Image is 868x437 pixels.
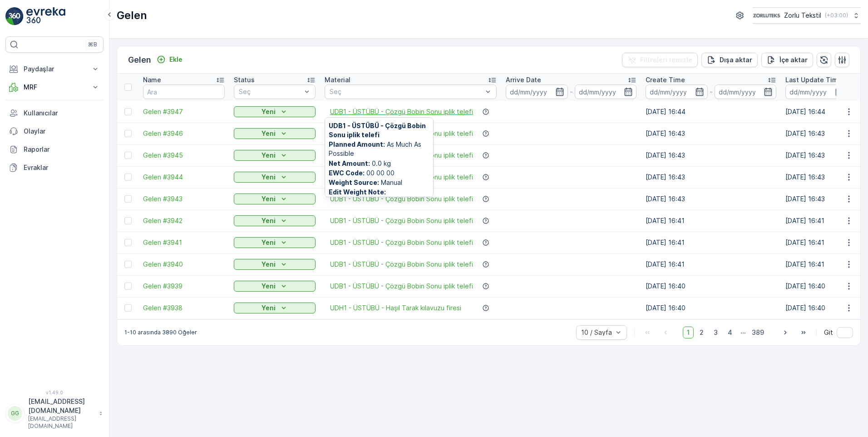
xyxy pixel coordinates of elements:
p: Raporlar [24,145,100,154]
input: dd/mm/yyyy [575,84,637,99]
span: Gelen #3945 [143,151,225,160]
b: Weight Source : [329,179,379,186]
p: Yeni [261,238,276,247]
button: İçe aktar [761,53,813,67]
p: MRF [24,83,85,92]
span: 389 [748,327,768,338]
a: Gelen #3947 [143,107,225,116]
td: [DATE] 16:41 [641,210,781,232]
td: [DATE] 16:41 [641,232,781,253]
img: 6-1-9-3_wQBzyll.png [753,10,780,20]
p: ( +03:00 ) [825,12,848,19]
span: Git [824,328,833,337]
span: 1 [683,327,694,338]
span: v 1.49.0 [5,390,104,395]
a: Gelen #3943 [143,194,225,204]
span: Gelen #3942 [143,216,225,225]
a: Gelen #3940 [143,260,225,269]
p: [EMAIL_ADDRESS][DOMAIN_NAME] [28,415,94,430]
a: Gelen #3944 [143,173,225,182]
div: Toggle Row Selected [124,239,132,246]
td: [DATE] 16:41 [641,253,781,275]
a: Gelen #3941 [143,238,225,247]
input: dd/mm/yyyy [715,84,777,99]
div: Toggle Row Selected [124,130,132,137]
td: [DATE] 16:43 [641,188,781,210]
span: UDB1 - ÜSTÜBÜ - Çözgü Bobin Sonu iplik telefi [330,107,473,116]
div: Toggle Row Selected [124,174,132,181]
p: Seç [239,87,301,96]
p: Create Time [646,75,685,84]
td: [DATE] 16:43 [641,166,781,188]
p: Status [234,75,255,84]
p: İçe aktar [779,55,808,65]
p: Gelen [117,8,147,23]
button: Ekle [153,54,186,65]
a: Evraklar [5,159,104,177]
div: GG [8,406,22,421]
span: UDH1 - ÜSTÜBÜ - Haşıl Tarak kılavuzu firesi [330,303,461,313]
span: UDB1 - ÜSTÜBÜ - Çözgü Bobin Sonu iplik telefi [329,121,429,139]
button: Yeni [234,106,316,117]
p: Yeni [261,303,276,313]
td: [DATE] 16:44 [641,101,781,123]
p: Paydaşlar [24,65,85,74]
p: Evraklar [24,163,100,172]
p: Yeni [261,260,276,269]
button: Yeni [234,303,316,313]
a: Kullanıcılar [5,104,104,122]
p: Name [143,75,161,84]
div: Toggle Row Selected [124,283,132,290]
p: Material [325,75,350,84]
span: Manual [329,178,429,187]
button: Yeni [234,215,316,226]
p: Yeni [261,107,276,116]
a: Gelen #3939 [143,282,225,291]
button: GG[EMAIL_ADDRESS][DOMAIN_NAME][EMAIL_ADDRESS][DOMAIN_NAME] [5,397,104,430]
b: Net Amount : [329,159,370,167]
a: Gelen #3946 [143,129,225,138]
span: Gelen #3938 [143,303,225,313]
p: Arrive Date [506,75,541,84]
button: Dışa aktar [701,53,758,67]
a: Olaylar [5,122,104,140]
div: Toggle Row Selected [124,152,132,159]
button: Yeni [234,259,316,270]
span: 00 00 00 [329,169,429,178]
button: Zorlu Tekstil(+03:00) [753,7,861,24]
span: 2 [695,327,708,338]
button: Yeni [234,194,316,204]
input: Ara [143,84,225,99]
td: [DATE] 16:40 [641,275,781,297]
p: Yeni [261,194,276,204]
a: UDB1 - ÜSTÜBÜ - Çözgü Bobin Sonu iplik telefi [330,194,473,204]
p: Yeni [261,129,276,138]
span: UDB1 - ÜSTÜBÜ - Çözgü Bobin Sonu iplik telefi [330,238,473,247]
p: Last Update Time [785,75,842,84]
a: UDB1 - ÜSTÜBÜ - Çözgü Bobin Sonu iplik telefi [330,260,473,269]
p: 1-10 arasında 3890 Öğeler [124,329,197,336]
button: Yeni [234,281,316,292]
div: Toggle Row Selected [124,304,132,312]
input: dd/mm/yyyy [785,84,848,99]
p: ⌘B [88,41,97,48]
button: Yeni [234,237,316,248]
p: Olaylar [24,127,100,136]
p: Ekle [169,55,182,64]
b: Edit Weight Note : [329,188,386,196]
span: 0.0 kg [329,159,429,168]
p: Dışa aktar [720,55,752,65]
input: dd/mm/yyyy [646,84,708,99]
p: Kullanıcılar [24,109,100,118]
button: Yeni [234,150,316,161]
span: UDB1 - ÜSTÜBÜ - Çözgü Bobin Sonu iplik telefi [330,216,473,225]
p: Gelen [128,54,151,66]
